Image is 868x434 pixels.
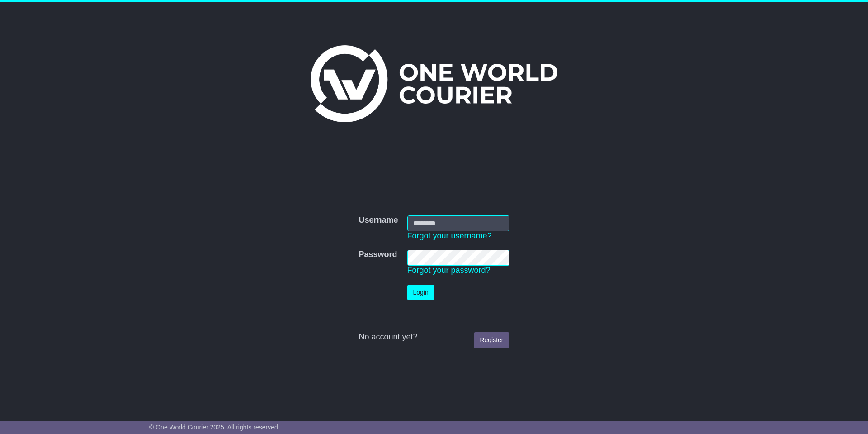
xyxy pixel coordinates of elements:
button: Login [407,285,434,300]
span: © One World Courier 2025. All rights reserved. [149,424,280,431]
label: Username [359,215,398,225]
a: Forgot your password? [407,266,491,275]
img: One World [311,45,557,122]
label: Password [359,250,397,260]
a: Register [474,332,509,348]
a: Forgot your username? [407,231,492,240]
div: No account yet? [359,332,509,342]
